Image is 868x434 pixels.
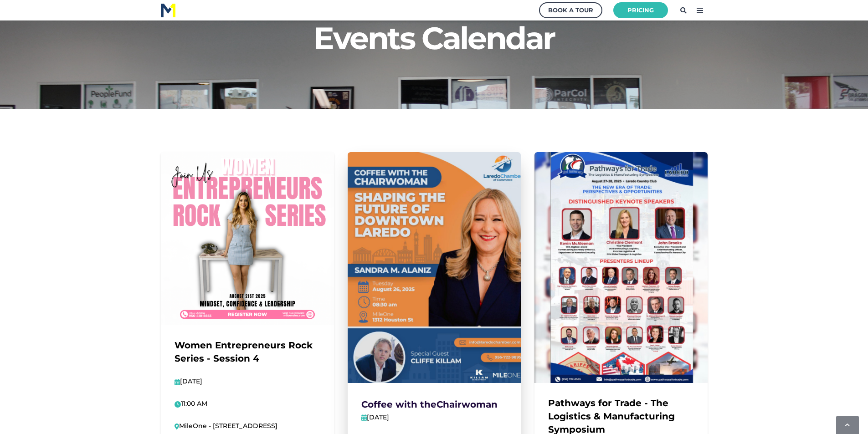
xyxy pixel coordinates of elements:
div: Book a Tour [548,5,593,16]
span: Events Calendar [313,19,555,57]
a: Pricing [613,2,668,18]
span: Coffee with the [361,399,437,410]
strong: Chairwoman [437,399,498,410]
span: [DATE] [367,413,389,421]
a: Book a Tour [539,2,602,18]
img: 3-Aug-12-2025-05-51-25-4817-PM [339,141,529,394]
img: M1 Logo - Blue Letters - for Light Backgrounds-2 [161,4,175,17]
